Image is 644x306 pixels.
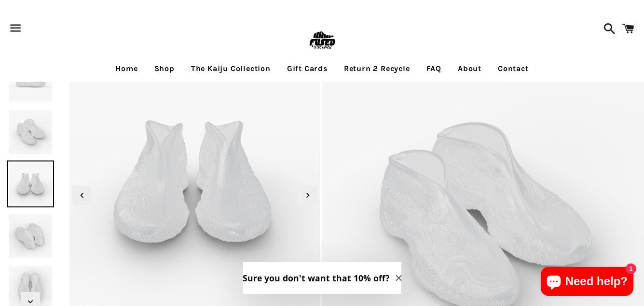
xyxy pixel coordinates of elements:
[184,57,278,81] a: The Kaiju Collection
[7,212,54,259] img: [3D printed Shoes] - lightweight custom 3dprinted shoes sneakers sandals fused footwear
[280,57,335,81] a: Gift Cards
[306,25,338,57] img: FUSEDfootwear
[491,57,536,81] a: Contact
[108,57,145,81] a: Home
[451,57,489,81] a: About
[72,186,92,205] div: Previous slide
[298,186,317,205] div: Next slide
[7,160,54,207] img: [3D printed Shoes] - lightweight custom 3dprinted shoes sneakers sandals fused footwear
[419,57,449,81] a: FAQ
[147,57,182,81] a: Shop
[7,108,54,155] img: [3D printed Shoes] - lightweight custom 3dprinted shoes sneakers sandals fused footwear
[337,57,417,81] a: Return 2 Recycle
[538,267,636,298] inbox-online-store-chat: Shopify online store chat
